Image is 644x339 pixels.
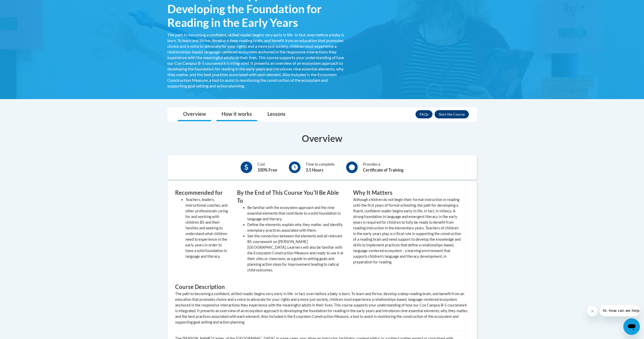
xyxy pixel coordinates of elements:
li: See the connection between the elements and all relevant B5 coursework on [PERSON_NAME][GEOGRAPHI... [247,233,345,273]
value: Although children do not begin their formal instruction in reading until the first years of forma... [353,197,461,264]
div: Cost [257,162,277,173]
li: Teachers, leaders, instructional coaches, and other professionals caring for and working with chi... [185,197,229,259]
div: Provides a [363,162,403,173]
div: The path to becoming a confident, skilled reader begins very early in life- in fact, even before ... [175,291,469,325]
a: Overview [178,108,211,121]
a: Lessons [262,108,291,121]
div: Time to complete [306,162,335,173]
button: Enroll [435,110,469,118]
h3: Why It Matters [353,189,461,197]
h3: Course Description [175,283,469,291]
b: 100% Free [257,167,277,172]
a: FAQs [415,110,433,118]
li: Define the elements, explain why they matter, and identify exemplary practices associated with them. [247,222,345,233]
h3: By the End of This Course Youʹll Be Able To [237,189,345,205]
iframe: Close message [587,306,598,316]
h3: Recommended for [175,189,229,197]
h3: Overview [167,132,477,145]
b: Certificate of Training [363,167,403,172]
iframe: Message from company [600,305,640,316]
iframe: Button to launch messaging window [623,318,640,335]
span: Hi. How can we help? [3,4,42,8]
b: 3.5 Hours [306,167,323,172]
li: Be familiar with the ecosystem approach and the nine essential elements that contribute to a soli... [247,205,345,222]
div: The path to becoming a confident, skilled reader begins very early in life- in fact, even before ... [167,32,345,89]
a: How it works [216,108,257,121]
